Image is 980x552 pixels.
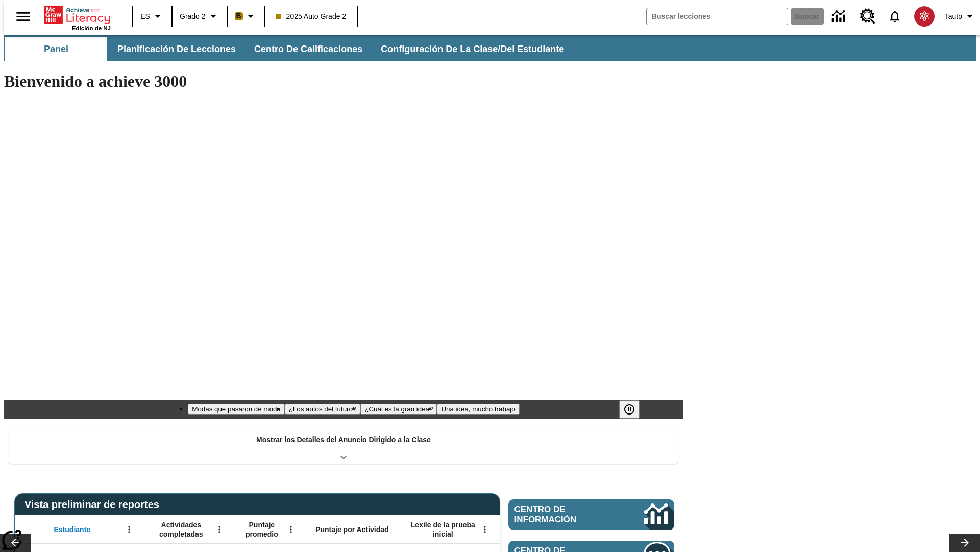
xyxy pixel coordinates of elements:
span: Panel [44,43,68,55]
span: Puntaje promedio [237,520,286,539]
span: Estudiante [54,525,91,534]
div: Subbarra de navegación [4,35,976,61]
span: ES [140,11,150,22]
button: Diapositiva 1 Modas que pasaron de moda [188,404,284,415]
div: Mostrar los Detalles del Anuncio Dirigido a la Clase [9,428,678,464]
button: Grado: Grado 2, Elige un grado [176,7,224,26]
span: Tauto [945,11,962,22]
a: Centro de información [508,499,674,530]
button: Diapositiva 4 Una idea, mucho trabajo [437,404,519,415]
span: Puntaje por Actividad [315,525,388,534]
div: Portada [44,4,111,31]
button: Centro de calificaciones [246,37,371,61]
span: Configuración de la clase/del estudiante [381,43,564,55]
h1: Bienvenido a achieve 3000 [4,72,683,91]
span: Centro de calificaciones [254,43,362,55]
button: Lenguaje: ES, Selecciona un idioma [136,7,168,26]
button: Panel [5,37,107,61]
button: Carrusel de lecciones, seguir [949,534,980,552]
button: Abrir menú [477,522,493,537]
button: Abrir menú [283,522,299,537]
div: Pausar [619,400,650,419]
button: Abrir menú [121,522,137,537]
a: Centro de recursos, Se abrirá en una pestaña nueva. [854,3,881,30]
p: Mostrar los Detalles del Anuncio Dirigido a la Clase [256,434,431,445]
span: Lexile de la prueba inicial [406,520,480,539]
button: Planificación de lecciones [109,37,244,61]
span: Edición de NJ [72,25,111,31]
button: Boost El color de la clase es anaranjado claro. Cambiar el color de la clase. [231,7,261,26]
button: Configuración de la clase/del estudiante [373,37,572,61]
a: Portada [44,5,111,25]
span: Grado 2 [180,11,206,22]
a: Notificaciones [881,3,908,30]
input: Buscar campo [647,8,788,25]
span: 2025 Auto Grade 2 [276,11,347,22]
span: Centro de información [514,504,610,525]
button: Diapositiva 3 ¿Cuál es la gran idea? [360,404,437,415]
span: Planificación de lecciones [117,43,236,55]
button: Abrir menú [212,522,227,537]
button: Pausar [619,400,640,419]
div: Subbarra de navegación [4,37,573,61]
button: Diapositiva 2 ¿Los autos del futuro? [285,404,361,415]
span: Actividades completadas [148,520,215,539]
span: B [236,10,241,22]
button: Perfil/Configuración [941,7,980,26]
button: Escoja un nuevo avatar [908,3,941,30]
img: avatar image [914,6,935,27]
span: Vista preliminar de reportes [24,499,164,511]
button: Abrir el menú lateral [8,2,38,32]
a: Centro de información [826,3,854,31]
